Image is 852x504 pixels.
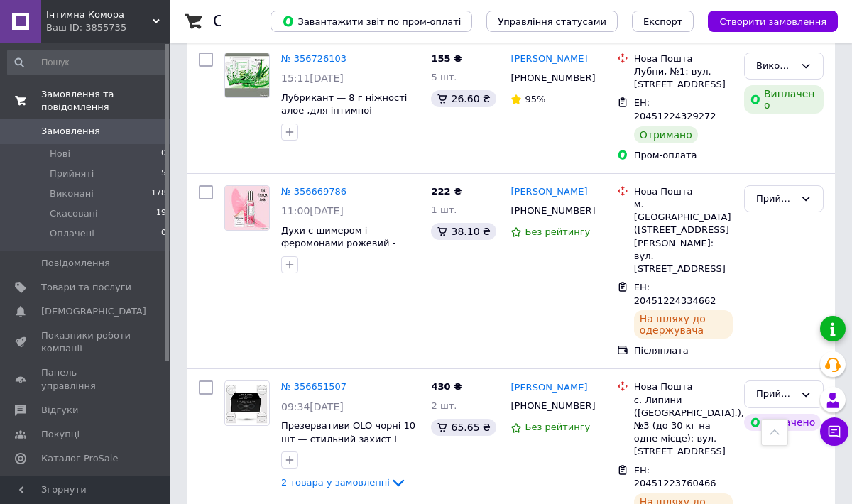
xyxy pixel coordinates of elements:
[224,53,270,98] a: Фото товару
[224,185,270,231] a: Фото товару
[281,420,415,457] a: Презервативи OLO чорні 10 шт — стильний захист і максимальне задоволення
[756,387,794,402] div: Прийнято
[281,53,346,64] a: № 356726103
[41,257,110,270] span: Повідомлення
[694,16,838,26] a: Створити замовлення
[634,185,733,198] div: Нова Пошта
[161,148,166,160] span: 0
[508,397,594,415] div: [PHONE_NUMBER]
[41,366,131,392] span: Панель управління
[510,381,587,395] a: [PERSON_NAME]
[431,400,457,411] span: 2 шт.
[431,419,496,436] div: 65.65 ₴
[213,13,357,30] h1: Список замовлень
[486,11,618,32] button: Управління статусами
[226,381,268,425] img: Фото товару
[224,380,270,426] a: Фото товару
[510,53,587,66] a: [PERSON_NAME]
[634,53,733,65] div: Нова Пошта
[525,226,590,237] span: Без рейтингу
[634,149,733,162] div: Пром-оплата
[820,417,848,446] button: Чат з покупцем
[281,72,344,84] span: 15:11[DATE]
[50,148,70,160] span: Нові
[634,394,733,459] div: с. Липини ([GEOGRAPHIC_DATA].), №3 (до 30 кг на одне місце): вул. [STREET_ADDRESS]
[161,168,166,180] span: 5
[431,204,457,215] span: 1 шт.
[281,92,407,155] a: Лубрикант — 8 г ніжності алое ,для інтимноі близькості,мастило для комфортного сексу,приємне ковз...
[50,227,94,240] span: Оплачені
[431,223,496,240] div: 38.10 ₴
[431,72,457,82] span: 5 шт.
[634,344,733,357] div: Післяплата
[50,187,94,200] span: Виконані
[41,125,100,138] span: Замовлення
[632,11,694,32] button: Експорт
[431,186,461,197] span: 222 ₴
[281,477,407,488] a: 2 товара у замовленні
[634,126,698,143] div: Отримано
[281,225,426,275] a: Духи с шимером і феромонами рожевий - аромат-привабливість,сексуальність,
[41,428,80,441] span: Покупці
[281,477,390,488] span: 2 товара у замовленні
[41,305,146,318] span: [DEMOGRAPHIC_DATA]
[50,168,94,180] span: Прийняті
[525,422,590,432] span: Без рейтингу
[708,11,838,32] button: Створити замовлення
[50,207,98,220] span: Скасовані
[756,59,794,74] div: Виконано
[282,15,461,28] span: Завантажити звіт по пром-оплаті
[225,53,269,97] img: Фото товару
[634,465,716,489] span: ЕН: 20451223760466
[634,65,733,91] div: Лубни, №1: вул. [STREET_ADDRESS]
[634,380,733,393] div: Нова Пошта
[756,192,794,207] div: Прийнято
[7,50,168,75] input: Пошук
[525,94,545,104] span: 95%
[431,53,461,64] span: 155 ₴
[281,186,346,197] a: № 356669786
[744,85,824,114] div: Виплачено
[634,198,733,275] div: м. [GEOGRAPHIC_DATA] ([STREET_ADDRESS][PERSON_NAME]: вул. [STREET_ADDRESS]
[719,16,826,27] span: Створити замовлення
[634,310,733,339] div: На шляху до одержувача
[161,227,166,240] span: 0
[41,329,131,355] span: Показники роботи компанії
[281,381,346,392] a: № 356651507
[46,21,170,34] div: Ваш ID: 3855735
[41,404,78,417] span: Відгуки
[744,414,821,431] div: Оплачено
[431,90,496,107] div: 26.60 ₴
[156,207,166,220] span: 19
[151,187,166,200] span: 178
[225,186,269,230] img: Фото товару
[41,281,131,294] span: Товари та послуги
[41,88,170,114] span: Замовлення та повідомлення
[634,282,716,306] span: ЕН: 20451224334662
[41,452,118,465] span: Каталог ProSale
[508,69,594,87] div: [PHONE_NUMBER]
[271,11,472,32] button: Завантажити звіт по пром-оплаті
[281,205,344,217] span: 11:00[DATE]
[634,97,716,121] span: ЕН: 20451224329272
[643,16,683,27] span: Експорт
[508,202,594,220] div: [PHONE_NUMBER]
[281,401,344,412] span: 09:34[DATE]
[46,9,153,21] span: Інтимна Комора
[498,16,606,27] span: Управління статусами
[510,185,587,199] a: [PERSON_NAME]
[431,381,461,392] span: 430 ₴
